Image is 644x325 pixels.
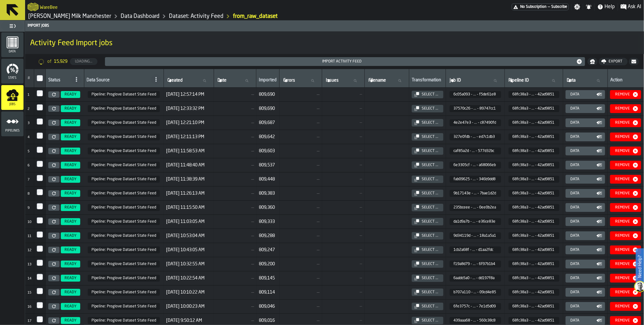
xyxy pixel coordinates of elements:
span: 9d34119d-fe0e-4b36-9ca2-fd0018a1a5a1 [450,232,501,239]
span: f19a8d79-cf91-46d0-be6e-ce5a6f97b1b4 [450,261,501,268]
a: READY [60,176,81,183]
button: button-Data [566,246,605,254]
input: label [166,77,211,85]
label: InputCheckbox-label-react-aria8139301447-:r22f: [37,189,43,195]
label: InputCheckbox-label-react-aria8139301447-:r228: [37,90,43,96]
button: button-Remove [610,118,641,127]
button: button-Export [599,58,628,65]
button: button-Data [566,118,605,127]
div: Remove [613,304,632,309]
span: 68fc38a3-139c-409c-b458-42d642ad9851 [509,119,559,126]
button: button-Remove [610,302,641,311]
span: fab09625-e179-49b0-ab91-cdd3346b9dd8 [450,176,501,183]
div: Menu Subscription [512,3,569,10]
span: 68fc38a3-139c-409c-b458-42d642ad9851 [509,204,559,211]
input: InputCheckbox-label-react-aria8139301447-:r22j: [37,246,43,252]
span: 68fc38a3-139c-409c-b458-42d642ad9851 [509,303,559,310]
div: Remove [613,177,632,181]
label: button-toggle-Ask AI [618,3,644,11]
button: button-Data [566,288,605,297]
span: 68fc38a3-139c-409c-b458-42d642ad9851 [509,176,559,183]
span: Jobs [1,103,24,106]
span: Data [1,50,24,53]
h2: Sub Title [30,37,639,38]
div: Remove [613,219,632,224]
button: button-Data [566,217,605,226]
span: da1d9a7b-5736-45ec-8489-4005e36ce83e [450,218,501,225]
span: 68fc38a3-139c-409c-b458-42d642ad9851 [88,261,160,268]
button: button-Remove [610,274,641,283]
button: button- [629,58,639,65]
label: InputCheckbox-label-react-aria8139301447-:r22b: [37,133,43,139]
span: No Subscription [520,5,547,9]
label: Need Help? [636,249,643,284]
span: 68fc38a3-139c-409c-b458-42d642ad9851 [509,190,559,197]
button: button-Remove [610,246,641,254]
button: button-Select ... [412,274,443,282]
div: Status [48,78,70,84]
input: label [448,77,502,85]
input: InputCheckbox-label-react-aria8139301447-:r22m: [37,288,43,294]
span: READY [65,234,76,238]
span: Pipelines [1,129,24,133]
input: label [325,77,362,85]
input: InputCheckbox-label-react-aria8139301447-:r22h: [37,217,43,224]
span: label [326,78,339,83]
span: 68fc38a3-139c-409c-b458-42d642ad9851 [509,105,559,112]
span: 68fc38a3-139c-409c-b458-42d642ad9851 [509,148,559,154]
div: Select ... [419,276,441,280]
label: button-toggle-Settings [572,4,583,10]
label: InputCheckbox-label-react-aria8139301447-:r22d: [37,161,43,167]
button: button-Remove [610,316,641,325]
div: Select ... [419,191,441,196]
label: InputCheckbox-label-react-aria8139301447-:r22l: [37,274,43,280]
a: READY [60,232,81,239]
input: InputCheckbox-label-react-aria8139301447-:r229: [37,104,43,111]
button: button-Data [566,302,605,311]
span: 68fc38a3-139c-409c-b458-42d642ad9851 [88,246,160,253]
button: button-Select ... [412,147,443,155]
input: InputCheckbox-label-react-aria8139301447-:r22e: [37,175,43,181]
a: READY [60,133,81,140]
li: menu Stats [1,59,24,84]
a: READY [60,190,81,197]
div: 809,690 [259,92,275,97]
span: 68fc38a3-139c-409c-b458-42d642ad9851 [88,218,160,225]
div: Export [606,59,625,64]
button: button-Select ... [412,176,443,183]
span: READY [65,262,76,266]
span: READY [65,92,76,97]
button: button-Select ... [412,190,443,197]
div: Remove [613,121,632,125]
a: link-to-/wh/i/b09612b5-e9f1-4a3a-b0a4-784729d61419/data/activity [169,13,223,20]
label: button-toggle-Toggle Full Menu [1,22,24,30]
div: Imported [259,78,277,84]
span: label [450,78,461,83]
span: — [216,106,254,111]
li: menu Data [1,32,24,57]
div: Import Activity Feed [107,59,576,64]
input: InputCheckbox-label-react-aria8139301447-:r22o: [37,316,43,322]
div: Data [568,262,597,266]
button: button-Import Activity Feed [105,57,585,66]
span: 439aaa68-394d-4e6e-8e58-966d560c38c8 [450,317,501,324]
input: label [367,77,407,85]
button: button-Data [566,203,605,212]
span: READY [65,106,76,111]
a: READY [60,275,81,282]
div: Remove [613,205,632,210]
a: READY [60,105,81,112]
div: Select ... [419,121,441,125]
span: READY [65,219,76,224]
span: 68fc38a3-139c-409c-b458-42d642ad9851 [88,176,160,183]
div: Data [568,191,597,196]
label: InputCheckbox-label-react-aria8139301447-:r22c: [37,147,43,153]
span: # [28,76,30,80]
span: 68fc38a3-139c-409c-b458-42d642ad9851 [509,289,559,296]
span: 68fc38a3-139c-409c-b458-42d642ad9851 [509,218,559,225]
div: Select ... [419,106,441,111]
button: button-Data [566,161,605,170]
